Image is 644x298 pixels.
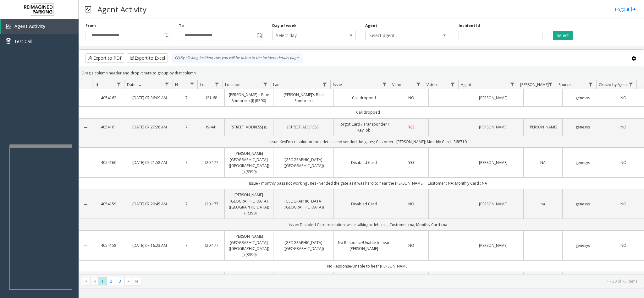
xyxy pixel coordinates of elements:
a: I20-177 [203,242,220,248]
td: Call dropped [92,106,644,118]
a: 4054161 [96,124,121,130]
a: 7 [178,124,195,130]
a: I9-441 [203,124,220,130]
a: Agent Activity [1,19,79,34]
a: Date Filter Menu [163,80,171,89]
a: I20-177 [203,201,220,207]
a: [DATE] 07:21:58 AM [129,160,170,165]
kendo-pager-info: 1 - 30 of 75 items [145,279,637,284]
a: Collapse Details [79,125,92,130]
a: NA [527,160,558,165]
a: Collapse Details [79,202,92,207]
a: 4054160 [96,160,121,165]
span: Toggle popup [256,31,262,40]
span: Vend [392,82,401,87]
a: [DATE] 07:20:45 AM [129,201,170,207]
a: Disabled Card [338,160,390,165]
label: Agent [365,23,377,29]
a: 4054158 [96,242,121,248]
span: Go to the last page [134,279,139,284]
a: 7 [178,95,195,101]
span: NO [620,124,626,130]
a: [STREET_ADDRESS] (I) [228,124,270,130]
span: NO [620,160,626,165]
a: H Filter Menu [188,80,196,89]
label: Incident Id [459,23,480,29]
span: NO [408,201,414,207]
span: Video [427,82,437,87]
a: Logout [615,6,636,13]
a: NO [398,201,425,207]
span: Location [225,82,240,87]
span: NO [408,243,414,248]
a: 4054162 [96,95,121,101]
a: [PERSON_NAME]'s Blue Sombrero (I) (R390) [228,92,270,104]
a: [PERSON_NAME] [467,95,520,101]
a: genesys [566,124,599,130]
a: genesys [566,242,599,248]
a: Collapse Details [79,95,92,100]
a: Closed by Agent Filter Menu [627,80,635,89]
span: Sortable [138,82,143,87]
span: YES [408,124,415,130]
span: Page 1 [98,277,107,285]
span: Page 3 [116,277,124,285]
a: [GEOGRAPHIC_DATA] ([GEOGRAPHIC_DATA]) [277,198,330,210]
a: [PERSON_NAME][GEOGRAPHIC_DATA] ([GEOGRAPHIC_DATA]) (I) (R390) [228,233,270,257]
a: [PERSON_NAME] [527,124,558,130]
a: Forgot Card / Transponder / KeyFob [338,121,390,133]
a: Location Filter Menu [261,80,269,89]
span: Page 2 [107,277,115,285]
a: Lot Filter Menu [213,80,221,89]
a: [DATE] 07:27:26 AM [129,124,170,130]
span: Source [559,82,571,87]
a: Call dropped [338,95,390,101]
a: [GEOGRAPHIC_DATA] ([GEOGRAPHIC_DATA]) [277,157,330,169]
span: Agent [461,82,471,87]
a: Agent Filter Menu [508,80,516,89]
span: Go to the next page [124,277,133,286]
a: Disabled Card [338,201,390,207]
a: [GEOGRAPHIC_DATA] ([GEOGRAPHIC_DATA]) [277,240,330,252]
span: Lane [273,82,282,87]
a: YES [398,160,425,165]
span: NO [620,95,626,100]
a: NO [607,124,640,130]
a: [STREET_ADDRESS] [277,124,330,130]
label: To [179,23,184,29]
a: Issue Filter Menu [380,80,388,89]
a: Id Filter Menu [114,80,123,89]
a: NO [607,242,640,248]
div: Drag a column header and drop it here to group by that column [79,68,644,79]
a: NO [607,201,640,207]
span: Date [127,82,135,87]
a: [PERSON_NAME] [467,160,520,165]
span: Select day... [272,31,339,40]
a: Vend Filter Menu [414,80,423,89]
a: [PERSON_NAME][GEOGRAPHIC_DATA] ([GEOGRAPHIC_DATA]) (I) (R390) [228,192,270,216]
a: Parker Filter Menu [546,80,555,89]
span: Issue [333,82,342,87]
img: infoIcon.svg [175,56,180,61]
td: issue-KeyFob resolution-took details and vended the gates; Customer : [PERSON_NAME]; Monthly Card... [92,136,644,148]
span: [PERSON_NAME] [520,82,549,87]
a: 7 [178,201,195,207]
span: NO [408,95,414,100]
button: Export to PDF [85,53,125,63]
a: No Response/Unable to hear [PERSON_NAME] [338,240,390,252]
a: [PERSON_NAME] [467,124,520,130]
a: genesys [566,95,599,101]
span: Test Call [14,38,32,45]
a: I21-68 [203,95,220,101]
span: Closed by Agent [599,82,628,87]
td: issue: Disabled Card resolution: while talking xc left call ; Customer : na; Monthly Card : na [92,219,644,230]
span: Agent Activity [14,23,46,29]
a: [PERSON_NAME] [467,242,520,248]
a: [PERSON_NAME][GEOGRAPHIC_DATA] ([GEOGRAPHIC_DATA]) (I) (R390) [228,150,270,175]
a: NO [607,160,640,165]
a: [PERSON_NAME] [467,201,520,207]
a: [DATE] 07:16:23 AM [129,242,170,248]
a: I20-177 [203,160,220,165]
a: Lane Filter Menu [321,80,329,89]
a: NO [607,95,640,101]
